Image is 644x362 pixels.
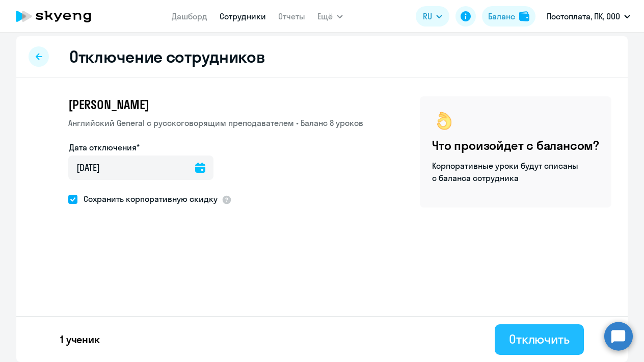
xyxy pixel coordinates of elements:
[317,6,343,27] button: Ещё
[432,137,599,153] h4: Что произойдет с балансом?
[317,10,333,22] span: Ещё
[77,193,218,205] span: Сохранить корпоративную скидку
[416,6,449,27] button: RU
[60,332,100,347] p: 1 ученик
[172,11,207,21] a: Дашборд
[432,160,580,184] p: Корпоративные уроки будут списаны с баланса сотрудника
[68,96,149,113] span: [PERSON_NAME]
[547,10,620,22] p: Постоплата, ПК, ООО
[488,10,515,22] div: Баланс
[69,46,265,67] h2: Отключение сотрудников
[495,324,584,355] button: Отключить
[220,11,266,21] a: Сотрудники
[69,141,140,153] label: Дата отключения*
[423,10,432,22] span: RU
[519,11,529,21] img: balance
[432,109,457,133] img: ok
[542,4,635,29] button: Постоплата, ПК, ООО
[482,6,535,27] button: Балансbalance
[68,117,363,129] p: Английский General с русскоговорящим преподавателем • Баланс 8 уроков
[68,156,213,180] input: дд.мм.гггг
[509,331,570,347] div: Отключить
[278,11,305,21] a: Отчеты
